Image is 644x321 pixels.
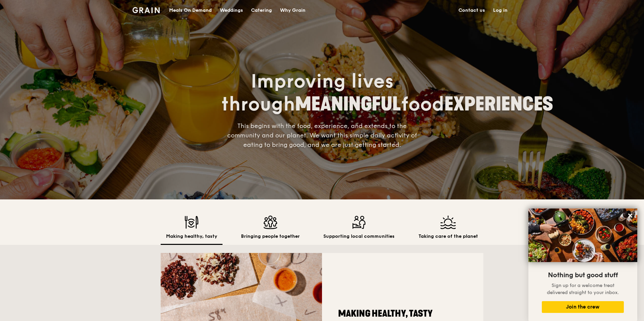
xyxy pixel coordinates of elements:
span: This begins with the food, experience, and extends to the community and our planet. We want this ... [227,122,417,149]
a: Weddings [216,0,247,21]
a: Why Grain [276,0,310,21]
img: Grain [132,7,160,13]
h2: Bringing people together [241,233,300,240]
button: Close [625,210,636,221]
img: Taking care of the planet [418,216,478,229]
div: Catering [251,0,272,21]
h2: Supporting local communities [323,233,395,240]
h2: Making healthy, tasty [166,233,217,240]
h2: Taking care of the planet [418,233,478,240]
span: Sign up for a welcome treat delivered straight to your inbox. [547,283,619,295]
span: EXPERIENCES [444,93,553,116]
img: Making healthy, tasty [166,216,217,229]
span: Improving lives through food [221,70,553,116]
div: Weddings [220,0,243,21]
img: DSC07876-Edit02-Large.jpeg [528,208,637,262]
a: Log in [489,0,512,21]
img: Bringing people together [241,216,300,229]
span: Nothing but good stuff [548,271,618,279]
h2: Making healthy, tasty [338,308,467,320]
div: Why Grain [280,0,306,21]
span: MEANINGFUL [295,93,401,116]
button: Join the crew [542,301,624,313]
a: Contact us [454,0,489,21]
a: Catering [247,0,276,21]
div: Meals On Demand [169,0,212,21]
img: Supporting local communities [323,216,395,229]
